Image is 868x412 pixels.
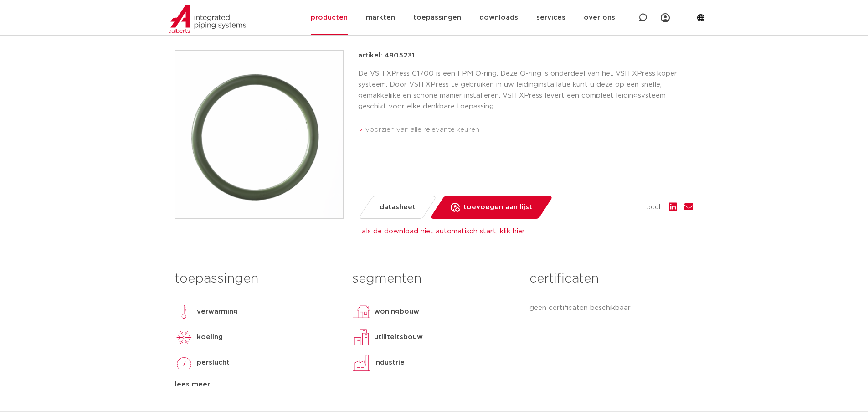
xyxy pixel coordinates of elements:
img: verwarming [175,303,193,321]
p: artikel: 4805231 [358,50,415,61]
img: utiliteitsbouw [352,328,370,346]
img: perslucht [175,354,193,372]
p: perslucht [197,357,230,368]
li: voorzien van alle relevante keuren [365,123,693,137]
p: industrie [374,357,405,368]
span: datasheet [380,200,416,215]
a: datasheet [358,196,437,219]
img: Product Image for VSH XPress Koper O-ring FPM 22 [175,51,343,218]
p: verwarming [197,306,238,317]
img: industrie [352,354,370,372]
h3: segmenten [352,270,516,288]
div: lees meer [175,379,339,390]
p: De VSH XPress C1700 is een FPM O-ring. Deze O-ring is onderdeel van het VSH XPress koper systeem.... [358,68,693,112]
span: toevoegen aan lijst [463,200,532,215]
p: utiliteitsbouw [374,332,423,343]
a: als de download niet automatisch start, klik hier [362,228,525,235]
div: my IPS [661,8,670,28]
img: koeling [175,328,193,346]
h3: toepassingen [175,270,339,288]
span: deel: [646,202,662,213]
p: woningbouw [374,306,419,317]
img: woningbouw [352,303,370,321]
h3: certificaten [529,270,693,288]
p: koeling [197,332,223,343]
p: geen certificaten beschikbaar [529,303,693,314]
